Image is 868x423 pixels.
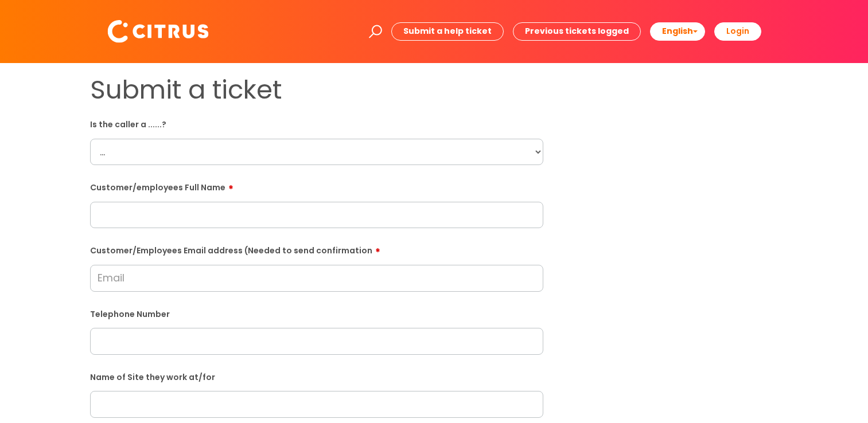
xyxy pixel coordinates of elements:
[513,22,641,40] a: Previous tickets logged
[90,117,543,130] label: Is the caller a ......?
[90,179,543,193] label: Customer/employees Full Name
[662,25,693,37] span: English
[726,25,749,37] b: Login
[90,307,543,319] label: Telephone Number
[714,22,761,40] a: Login
[391,22,504,40] a: Submit a help ticket
[90,265,543,291] input: Email
[90,242,543,256] label: Customer/Employees Email address (Needed to send confirmation
[90,75,543,105] h1: Submit a ticket
[90,370,543,382] label: Name of Site they work at/for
